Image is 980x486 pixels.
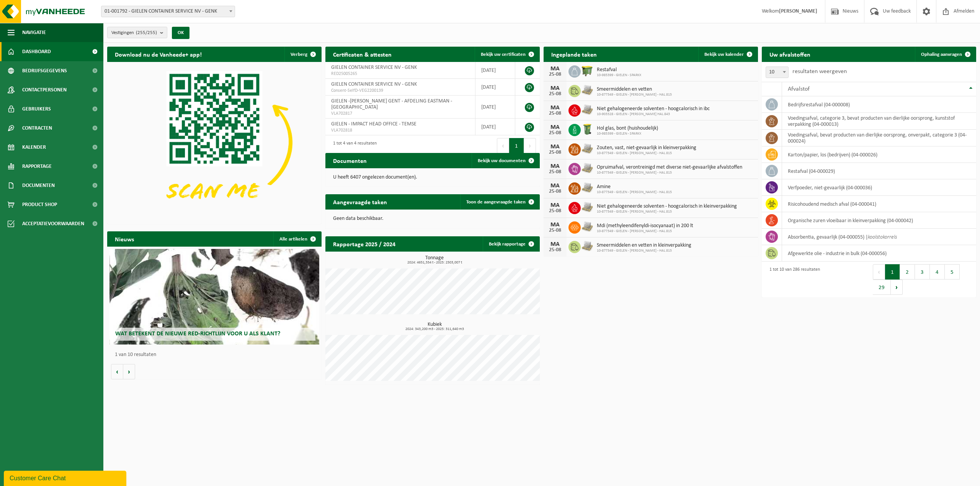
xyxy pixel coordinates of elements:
[597,229,693,234] span: 10-877349 - GIELEN - [PERSON_NAME] - HAL 815
[115,352,318,358] p: 1 van 10 resultaten
[331,81,417,87] span: GIELEN CONTAINER SERVICE NV - GENK
[782,212,976,229] td: organische zuren vloeibaar in kleinverpakking (04-000042)
[331,71,469,77] span: RED25005265
[597,145,696,151] span: Zouten, vast, niet-gevaarlijk in kleinverpakking
[597,171,742,175] span: 10-877349 - GIELEN - [PERSON_NAME] - HAL 815
[524,138,536,153] button: Next
[597,151,696,156] span: 10-877349 - GIELEN - [PERSON_NAME] - HAL 815
[172,27,189,39] button: OK
[483,236,539,252] a: Bekijk rapportage
[581,123,594,136] img: WB-0240-HPE-GN-50
[597,249,691,253] span: 10-877349 - GIELEN - [PERSON_NAME] - HAL 815
[547,144,563,150] div: MA
[766,263,820,296] div: 1 tot 10 van 286 resultaten
[329,137,377,154] div: 1 tot 4 van 4 resultaten
[547,66,563,72] div: MA
[782,163,976,179] td: restafval (04-000029)
[547,130,563,136] div: 25-08
[333,216,532,221] p: Geen data beschikbaar.
[284,47,321,62] button: Verberg
[22,80,67,99] span: Contactpersonen
[509,138,524,153] button: 1
[782,113,976,130] td: voedingsafval, categorie 3, bevat producten van dierlijke oorsprong, kunststof verpakking (04-000...
[581,162,594,175] img: LP-PA-00000-WDN-11
[101,6,235,17] span: 01-001792 - GIELEN CONTAINER SERVICE NV - GENK
[478,158,526,163] span: Bekijk uw documenten
[891,280,903,295] button: Next
[581,181,594,194] img: LP-PA-00000-WDN-11
[704,52,744,57] span: Bekijk uw kalender
[868,234,897,240] i: koolstokorrels
[331,88,469,94] span: Consent-SelfD-VEG2200139
[109,249,320,345] a: Wat betekent de nieuwe RED-richtlijn voor u als klant?
[331,65,417,70] span: GIELEN CONTAINER SERVICE NV - GENK
[581,240,594,253] img: LP-PA-00000-WDN-11
[547,72,563,77] div: 25-08
[475,79,515,96] td: [DATE]
[22,157,52,176] span: Rapportage
[581,201,594,214] img: LP-PA-00000-WDN-11
[698,47,757,62] a: Bekijk uw kalender
[547,85,563,91] div: MA
[107,27,167,38] button: Vestigingen(255/255)
[547,183,563,189] div: MA
[597,223,693,229] span: Mdi (methyleendifenyldi-isocyanaat) in 200 lt
[101,6,235,17] span: 01-001792 - GIELEN CONTAINER SERVICE NV - GENK
[329,261,540,265] span: 2024: 4651,554 t - 2025: 2503,007 t
[597,86,672,93] span: Smeermiddelen en vetten
[597,112,710,117] span: 10-903328 - GIELEN - [PERSON_NAME] HAL 843
[4,469,128,486] iframe: chat widget
[930,264,945,280] button: 4
[915,47,975,62] a: Ophaling aanvragen
[762,47,818,62] h2: Uw afvalstoffen
[329,255,540,265] h3: Tonnage
[291,52,307,57] span: Verberg
[597,164,742,171] span: Opruimafval, verontreinigd met diverse niet-gevaarlijke afvalstoffen
[123,364,135,379] button: Volgende
[544,47,604,62] h2: Ingeplande taken
[136,30,157,35] count: (255/255)
[475,96,515,119] td: [DATE]
[22,99,51,119] span: Gebruikers
[329,322,540,331] h3: Kubiek
[547,163,563,169] div: MA
[107,231,142,246] h2: Nieuws
[325,153,374,168] h2: Documenten
[782,229,976,245] td: absorbentia, gevaarlijk (04-000055) |
[22,176,55,195] span: Documenten
[325,194,395,209] h2: Aangevraagde taken
[111,364,123,379] button: Vorige
[475,47,539,62] a: Bekijk uw certificaten
[115,331,280,337] span: Wat betekent de nieuwe RED-richtlijn voor u als klant?
[547,189,563,194] div: 25-08
[782,245,976,262] td: afgewerkte olie - industrie in bulk (04-000056)
[325,236,403,251] h2: Rapportage 2025 / 2024
[460,194,539,210] a: Toon de aangevraagde taken
[475,119,515,135] td: [DATE]
[547,222,563,228] div: MA
[331,121,416,127] span: GIELEN - IMPACT HEAD OFFICE - TEMSE
[782,179,976,196] td: verfpoeder, niet-gevaarlijk (04-000036)
[331,127,469,133] span: VLA702818
[885,264,900,280] button: 1
[782,146,976,163] td: karton/papier, los (bedrijven) (04-000026)
[597,203,737,210] span: Niet gehalogeneerde solventen - hoogcalorisch in kleinverpakking
[547,124,563,130] div: MA
[466,200,526,205] span: Toon de aangevraagde taken
[597,93,672,97] span: 10-877349 - GIELEN - [PERSON_NAME] - HAL 815
[547,105,563,111] div: MA
[547,208,563,214] div: 25-08
[766,67,789,78] span: 10
[915,264,930,280] button: 3
[547,150,563,155] div: 25-08
[22,23,46,42] span: Navigatie
[792,68,847,75] label: resultaten weergeven
[788,86,810,92] span: Afvalstof
[331,98,452,110] span: GIELEN -[PERSON_NAME] GENT - AFDELING EASTMAN - [GEOGRAPHIC_DATA]
[547,91,563,97] div: 25-08
[481,52,526,57] span: Bekijk uw certificaten
[107,47,209,62] h2: Download nu de Vanheede+ app!
[581,84,594,97] img: LP-PA-00000-WDN-11
[873,264,885,280] button: Previous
